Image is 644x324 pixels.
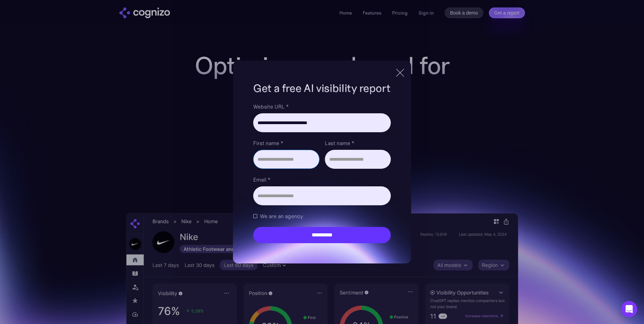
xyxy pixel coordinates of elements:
label: Email * [253,176,390,184]
h1: Get a free AI visibility report [253,81,390,96]
span: We are an agency [260,212,303,220]
label: Website URL * [253,102,390,111]
label: First name * [253,139,319,147]
form: Brand Report Form [253,102,390,243]
label: Last name * [325,139,391,147]
div: Open Intercom Messenger [621,301,637,317]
